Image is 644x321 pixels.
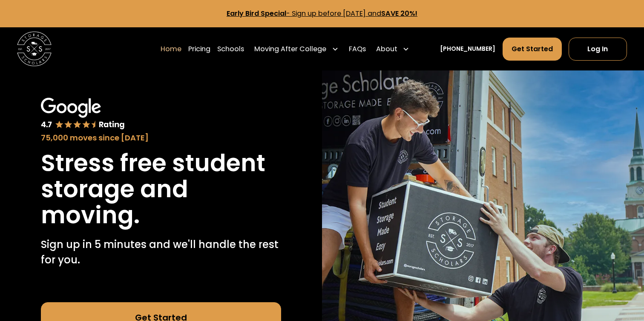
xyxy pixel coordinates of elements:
div: About [376,44,397,54]
a: FAQs [349,37,366,61]
div: Moving After College [251,37,342,61]
a: Early Bird Special- Sign up before [DATE] andSAVE 20%! [227,9,417,18]
a: Schools [217,37,244,61]
img: Google 4.7 star rating [41,98,125,130]
a: Pricing [188,37,210,61]
div: About [373,37,413,61]
a: [PHONE_NUMBER] [440,44,495,53]
strong: Early Bird Special [227,9,286,18]
p: Sign up in 5 minutes and we'll handle the rest for you. [41,237,281,268]
a: Get Started [503,38,562,61]
a: Log In [569,38,627,61]
strong: SAVE 20%! [381,9,417,18]
h1: Stress free student storage and moving. [41,150,281,228]
a: Home [161,37,181,61]
img: Storage Scholars main logo [17,32,52,66]
div: Moving After College [254,44,326,54]
div: 75,000 moves since [DATE] [41,132,281,143]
